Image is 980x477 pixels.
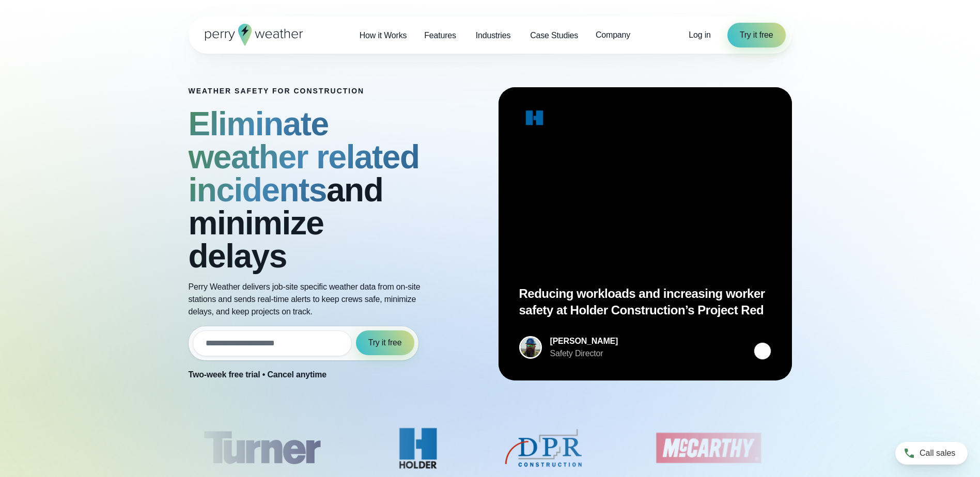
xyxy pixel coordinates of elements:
[920,447,955,459] span: Call sales
[368,337,402,349] span: Try it free
[521,338,540,357] img: Merco Chantres Headshot
[502,422,585,474] img: DPR-Construction.svg
[188,422,335,474] img: Turner-Construction_1.svg
[740,29,773,41] span: Try it free
[385,422,453,474] div: 2 of 8
[519,108,550,132] img: Holder.svg
[634,422,781,474] div: 4 of 8
[550,335,618,347] div: [PERSON_NAME]
[356,330,414,355] button: Try it free
[189,281,430,318] p: Perry Weather delivers job-site specific weather data from on-site stations and sends real-time a...
[550,347,618,360] div: Safety Director
[351,25,416,46] a: How it Works
[521,25,587,46] a: Case Studies
[689,30,710,39] span: Log in
[634,422,781,474] img: McCarthy.svg
[188,422,335,474] div: 1 of 8
[360,29,407,42] span: How it Works
[189,87,430,95] h1: Weather safety for Construction
[689,29,710,41] a: Log in
[476,29,510,42] span: Industries
[519,285,771,319] p: Reducing workloads and increasing worker safety at Holder Construction’s Project Red
[727,23,786,47] a: Try it free
[189,107,430,273] h2: and minimize delays
[502,422,585,474] div: 3 of 8
[385,422,453,474] img: Holder.svg
[424,29,456,42] span: Features
[189,370,327,379] strong: Two-week free trial • Cancel anytime
[189,105,419,209] strong: Eliminate weather related incidents
[596,29,630,41] span: Company
[530,29,578,42] span: Case Studies
[895,442,968,465] a: Call sales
